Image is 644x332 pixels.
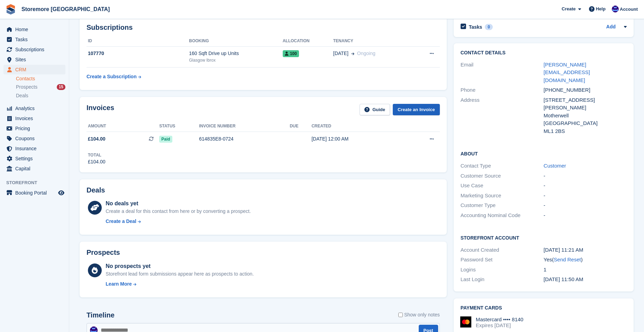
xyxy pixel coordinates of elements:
[15,65,57,74] span: CRM
[15,134,57,143] span: Coupons
[87,249,120,257] h2: Prospects
[106,280,254,288] a: Learn More
[544,201,627,209] div: -
[16,84,37,90] span: Prospects
[461,162,544,170] div: Contact Type
[3,104,65,113] a: menu
[16,75,65,82] a: Contacts
[15,154,57,163] span: Settings
[544,276,583,282] time: 2025-09-12 10:50:29 UTC
[15,144,57,153] span: Insurance
[106,280,131,288] div: Learn More
[106,262,254,270] div: No prospects yet
[461,192,544,200] div: Marketing Source
[283,50,299,57] span: 100
[3,154,65,163] a: menu
[199,121,290,132] th: Invoice number
[544,256,627,264] div: Yes
[3,124,65,133] a: menu
[544,112,627,120] div: Motherwell
[3,164,65,173] a: menu
[461,150,627,157] h2: About
[15,164,57,173] span: Capital
[3,114,65,123] a: menu
[554,257,581,262] a: Send Reset
[461,50,627,56] h2: Contact Details
[15,124,57,133] span: Pricing
[544,246,627,254] div: [DATE] 11:21 AM
[606,23,616,31] a: Add
[311,121,403,132] th: Created
[461,256,544,264] div: Password Set
[461,86,544,94] div: Phone
[199,135,290,143] div: 614835E8-0724
[485,24,493,30] div: 0
[87,50,189,57] div: 107770
[106,208,251,215] div: Create a deal for this contact from here or by converting a prospect.
[290,121,311,132] th: Due
[461,246,544,254] div: Account Created
[596,6,606,12] span: Help
[87,104,114,115] h2: Invoices
[476,316,524,323] div: Mastercard •••• 8140
[461,201,544,209] div: Customer Type
[562,6,575,12] span: Create
[15,114,57,123] span: Invoices
[357,51,375,56] span: Ongoing
[16,83,65,91] a: Prospects 15
[189,50,282,57] div: 160 Sqft Drive up Units
[159,136,172,143] span: Paid
[3,144,65,153] a: menu
[333,50,348,57] span: [DATE]
[87,73,137,80] div: Create a Subscription
[87,24,440,32] h2: Subscriptions
[16,92,65,99] a: Deals
[333,36,412,47] th: Tenancy
[393,104,440,115] a: Create an Invoice
[311,135,403,143] div: [DATE] 12:00 AM
[398,311,440,318] label: Show only notes
[19,3,112,15] a: Storemore [GEOGRAPHIC_DATA]
[106,270,254,278] div: Storefront lead form submissions appear here as prospects to action.
[57,189,65,197] a: Preview store
[88,135,106,143] span: £104.00
[544,86,627,94] div: [PHONE_NUMBER]
[620,6,638,13] span: Account
[15,188,57,198] span: Booking Portal
[106,218,251,225] a: Create a Deal
[544,266,627,274] div: 1
[87,121,159,132] th: Amount
[461,212,544,219] div: Accounting Nominal Code
[544,119,627,127] div: [GEOGRAPHIC_DATA]
[460,316,471,327] img: Mastercard Logo
[189,57,282,63] div: Glasgow Ibrox
[461,266,544,274] div: Logins
[15,104,57,113] span: Analytics
[3,45,65,54] a: menu
[87,311,115,319] h2: Timeline
[88,152,106,158] div: Total
[544,127,627,135] div: ML1 2BS
[6,4,16,15] img: stora-icon-8386f47178a22dfd0bd8f6a31ec36ba5ce8667c1dd55bd0f319d3a0aa187defe.svg
[6,179,69,186] span: Storefront
[159,121,199,132] th: Status
[87,186,105,194] h2: Deals
[461,172,544,180] div: Customer Source
[3,55,65,64] a: menu
[461,182,544,190] div: Use Case
[106,199,251,208] div: No deals yet
[544,172,627,180] div: -
[360,104,390,115] a: Guide
[15,45,57,54] span: Subscriptions
[88,158,106,165] div: £104.00
[544,182,627,190] div: -
[106,218,136,225] div: Create a Deal
[461,61,544,84] div: Email
[57,84,65,90] div: 15
[87,36,189,47] th: ID
[15,35,57,44] span: Tasks
[3,188,65,198] a: menu
[476,322,524,329] div: Expires [DATE]
[544,212,627,219] div: -
[469,24,482,30] h2: Tasks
